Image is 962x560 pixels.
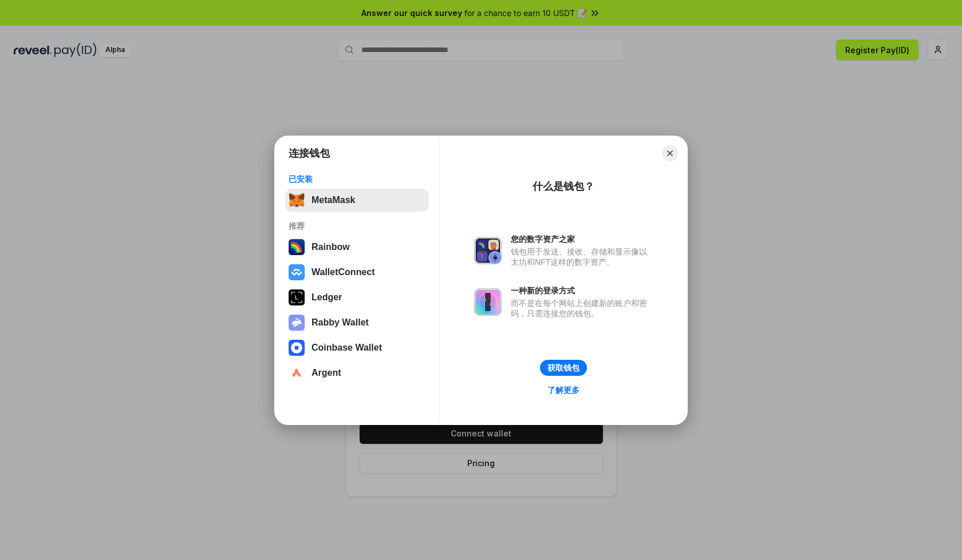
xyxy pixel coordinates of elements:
[312,343,382,353] div: Coinbase Wallet
[285,189,429,212] button: MetaMask
[289,239,305,255] img: svg+xml,%3Csvg%20width%3D%22120%22%20height%3D%22120%22%20viewBox%3D%220%200%20120%20120%22%20fil...
[547,385,579,395] div: 了解更多
[511,285,653,296] div: 一种新的登录方式
[312,242,350,252] div: Rainbow
[312,368,341,378] div: Argent
[511,247,653,267] div: 钱包用于发送、接收、存储和显示像以太坊和NFT这样的数字资产。
[547,363,579,373] div: 获取钱包
[285,362,429,384] button: Argent
[285,236,429,259] button: Rainbow
[474,288,502,316] img: svg+xml,%3Csvg%20xmlns%3D%22http%3A%2F%2Fwww.w3.org%2F2000%2Fsvg%22%20fill%3D%22none%22%20viewBox...
[289,192,305,208] img: svg+xml,%3Csvg%20fill%3D%22none%22%20height%3D%2233%22%20viewBox%3D%220%200%2035%2033%22%20width%...
[289,340,305,356] img: svg+xml,%3Csvg%20width%3D%2228%22%20height%3D%2228%22%20viewBox%3D%220%200%2028%2028%22%20fill%3D...
[285,261,429,284] button: WalletConnect
[312,292,342,303] div: Ledger
[285,286,429,309] button: Ledger
[285,311,429,334] button: Rabby Wallet
[312,317,369,328] div: Rabby Wallet
[289,221,425,231] div: 推荐
[533,180,594,193] div: 什么是钱包？
[289,264,305,280] img: svg+xml,%3Csvg%20width%3D%2228%22%20height%3D%2228%22%20viewBox%3D%220%200%2028%2028%22%20fill%3D...
[511,234,653,244] div: 您的数字资产之家
[289,289,305,305] img: svg+xml,%3Csvg%20xmlns%3D%22http%3A%2F%2Fwww.w3.org%2F2000%2Fsvg%22%20width%3D%2228%22%20height%3...
[541,383,586,398] a: 了解更多
[474,237,502,264] img: svg+xml,%3Csvg%20xmlns%3D%22http%3A%2F%2Fwww.w3.org%2F2000%2Fsvg%22%20fill%3D%22none%22%20viewBox...
[540,360,587,376] button: 获取钱包
[312,195,355,205] div: MetaMask
[285,336,429,359] button: Coinbase Wallet
[289,365,305,381] img: svg+xml,%3Csvg%20width%3D%2228%22%20height%3D%2228%22%20viewBox%3D%220%200%2028%2028%22%20fill%3D...
[289,315,305,331] img: svg+xml,%3Csvg%20xmlns%3D%22http%3A%2F%2Fwww.w3.org%2F2000%2Fsvg%22%20fill%3D%22none%22%20viewBox...
[511,298,653,319] div: 而不是在每个网站上创建新的账户和密码，只需连接您的钱包。
[312,267,375,277] div: WalletConnect
[662,145,678,161] button: Close
[289,146,330,160] h1: 连接钱包
[289,174,425,184] div: 已安装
